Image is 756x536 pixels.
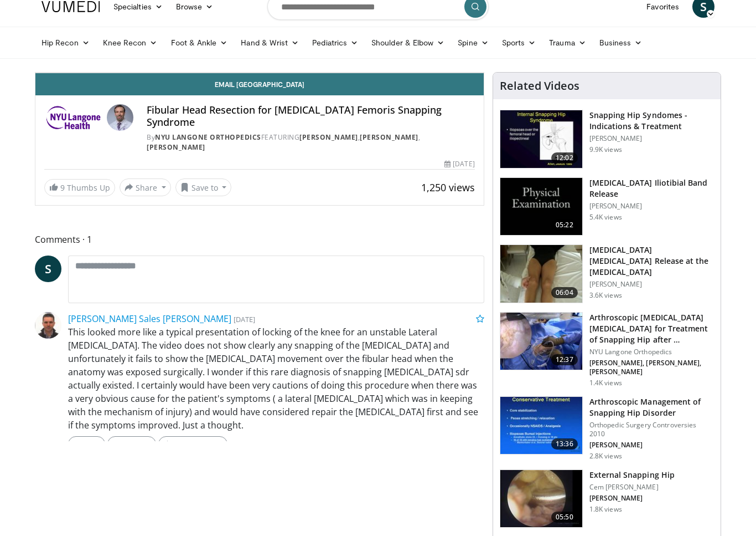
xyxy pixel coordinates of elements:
img: 278648_0000_1.png.150x105_q85_crop-smart_upscale.jpg [500,397,582,455]
p: [PERSON_NAME] [589,494,675,503]
a: S [35,256,61,282]
p: 5.4K views [589,213,622,222]
a: Hand & Wrist [234,32,305,54]
a: [PERSON_NAME] [147,142,205,152]
span: 13:36 [551,438,578,450]
p: [PERSON_NAME], [PERSON_NAME], [PERSON_NAME] [589,359,714,376]
a: 12:02 Snapping Hip Syndomes - Indications & Treatment [PERSON_NAME] 9.9K views [500,110,714,169]
a: Hip Recon [35,32,96,54]
a: Knee Recon [96,32,164,54]
img: 410397_3.png.150x105_q85_crop-smart_upscale.jpg [500,110,582,168]
span: 1 [173,440,177,448]
span: 1,250 views [421,181,475,194]
a: 06:04 [MEDICAL_DATA] [MEDICAL_DATA] Release at the [MEDICAL_DATA] [PERSON_NAME] 3.6K views [500,244,714,303]
p: [PERSON_NAME] [589,134,714,143]
img: Avatar [35,312,61,339]
img: 38372_0000_3.png.150x105_q85_crop-smart_upscale.jpg [500,178,582,236]
span: 05:50 [551,512,578,523]
span: 06:04 [551,287,578,298]
a: 05:22 [MEDICAL_DATA] Iliotibial Band Release [PERSON_NAME] 5.4K views [500,177,714,236]
h3: Arthroscopic [MEDICAL_DATA] [MEDICAL_DATA] for Treatment of Snapping Hip after … [589,312,714,345]
h4: Fibular Head Resection for [MEDICAL_DATA] Femoris Snapping Syndrome [147,104,474,128]
a: Message [107,436,156,452]
h3: Arthroscopic Management of Snapping Hip Disorder [589,396,714,418]
a: 9 Thumbs Up [44,179,115,196]
p: Cem [PERSON_NAME] [589,483,675,492]
p: 2.8K views [589,452,622,461]
a: Business [593,32,649,54]
a: 13:36 Arthroscopic Management of Snapping Hip Disorder Orthopedic Surgery Controversies 2010 [PER... [500,396,714,461]
p: [PERSON_NAME] [589,202,714,211]
img: f590c186-dad4-45c0-a93e-166820eac52c.150x105_q85_crop-smart_upscale.jpg [500,470,582,528]
p: 3.6K views [589,291,622,300]
a: NYU Langone Orthopedics [155,132,261,142]
img: NYU Langone Orthopedics [44,104,102,131]
p: 9.9K views [589,145,622,154]
span: 05:22 [551,219,578,231]
p: [PERSON_NAME] [589,441,714,450]
h3: [MEDICAL_DATA] Iliotibial Band Release [589,177,714,200]
img: 0cfbf324-b093-4771-b2ca-c9a3007e9d9a.jpg.150x105_q85_crop-smart_upscale.jpg [500,313,582,370]
a: 1 Thumbs Up [158,436,227,452]
p: NYU Langone Orthopedics [589,348,714,356]
a: Email [GEOGRAPHIC_DATA] [35,73,484,95]
a: Sports [495,32,543,54]
button: Share [120,178,171,196]
div: [DATE] [444,159,474,169]
p: Orthopedic Surgery Controversies 2010 [589,421,714,438]
span: 9 [60,182,65,193]
a: Reply [68,436,105,452]
img: 38374_0000_3.png.150x105_q85_crop-smart_upscale.jpg [500,245,582,303]
p: 1.8K views [589,505,622,514]
img: VuMedi Logo [42,1,100,12]
a: [PERSON_NAME] Sales [PERSON_NAME] [68,313,231,325]
span: 12:02 [551,152,578,164]
span: 12:37 [551,354,578,365]
a: [PERSON_NAME] [299,132,358,142]
h3: Snapping Hip Syndomes - Indications & Treatment [589,110,714,132]
h3: External Snapping Hip [589,469,675,481]
p: [PERSON_NAME] [589,280,714,289]
a: Shoulder & Elbow [365,32,451,54]
img: Avatar [107,104,133,131]
small: [DATE] [234,314,255,324]
button: Save to [175,178,232,196]
a: [PERSON_NAME] [360,132,418,142]
h3: [MEDICAL_DATA] [MEDICAL_DATA] Release at the [MEDICAL_DATA] [589,244,714,278]
p: 1.4K views [589,379,622,387]
p: This looked more like a typical presentation of locking of the knee for an unstable Lateral [MEDI... [68,325,484,432]
a: Trauma [542,32,593,54]
a: Spine [451,32,495,54]
a: 05:50 External Snapping Hip Cem [PERSON_NAME] [PERSON_NAME] 1.8K views [500,469,714,528]
a: Foot & Ankle [164,32,235,54]
span: Comments 1 [35,232,484,247]
video-js: Video Player [35,73,484,73]
h4: Related Videos [500,79,579,93]
div: By FEATURING , , [147,132,474,152]
a: 12:37 Arthroscopic [MEDICAL_DATA] [MEDICAL_DATA] for Treatment of Snapping Hip after … NYU Langon... [500,312,714,387]
a: Pediatrics [305,32,365,54]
